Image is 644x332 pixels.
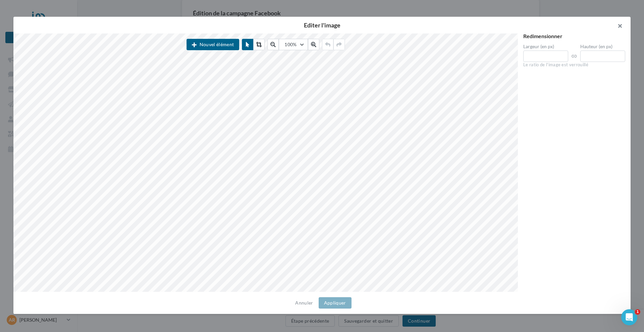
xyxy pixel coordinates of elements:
[24,22,620,28] h2: Editer l'image
[523,44,568,49] label: Largeur (en px)
[292,299,316,307] button: Annuler
[621,309,637,325] iframe: Intercom live chat
[319,297,352,309] button: Appliquer
[279,39,308,50] button: 100%
[523,62,625,68] div: Le ratio de l'image est verrouillé
[580,44,625,49] label: Hauteur (en px)
[523,33,625,39] div: Redimensionner
[635,309,640,315] span: 1
[186,39,239,50] button: Nouvel élément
